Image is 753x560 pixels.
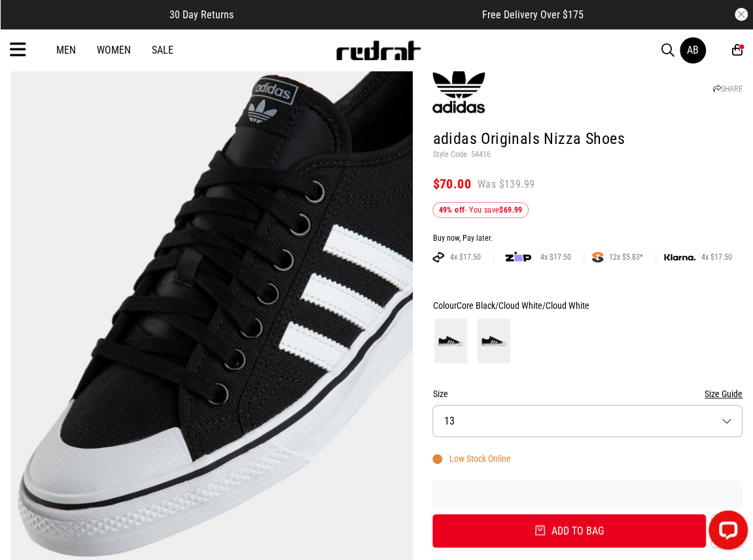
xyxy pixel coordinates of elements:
[478,177,534,192] span: Was $139.99
[97,44,131,56] a: Women
[499,205,522,215] b: $69.99
[444,252,485,262] span: 4x $17.50
[478,319,510,363] img: Core Black/Cloud White/Cloud White
[432,405,743,437] button: 13
[482,9,584,21] span: Free Delivery Over $175
[434,319,467,363] img: Black
[695,252,737,262] span: 4x $17.50
[56,44,76,56] a: Men
[432,386,743,402] div: Size
[713,84,743,94] a: SHARE
[432,202,528,218] div: - You save
[603,252,648,262] span: 12x $5.83*
[438,205,464,215] b: 49% off
[432,488,743,501] iframe: Customer reviews powered by Trustpilot
[705,386,743,402] button: Size Guide
[664,254,695,261] img: KLARNA
[432,514,706,548] button: Add to bag
[432,298,743,313] div: Colour
[534,252,576,262] span: 4x $17.50
[687,44,699,56] div: AB
[335,41,421,60] img: Redrat logo
[698,505,753,560] iframe: LiveChat chat widget
[432,234,743,244] div: Buy now, Pay later.
[432,129,743,150] h1: adidas Originals Nizza Shoes
[432,61,485,114] img: adidas
[432,252,444,262] img: AFTERPAY
[169,9,234,21] span: 30 Day Returns
[505,251,531,264] img: zip
[432,176,470,192] span: $70.00
[152,44,173,56] a: Sale
[432,150,743,160] p: Style Code: 54416
[444,415,454,427] span: 13
[456,300,589,311] span: Core Black/Cloud White/Cloud White
[432,453,510,464] div: Low Stock Online
[260,8,456,21] iframe: Customer reviews powered by Trustpilot
[592,252,603,262] img: SPLITPAY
